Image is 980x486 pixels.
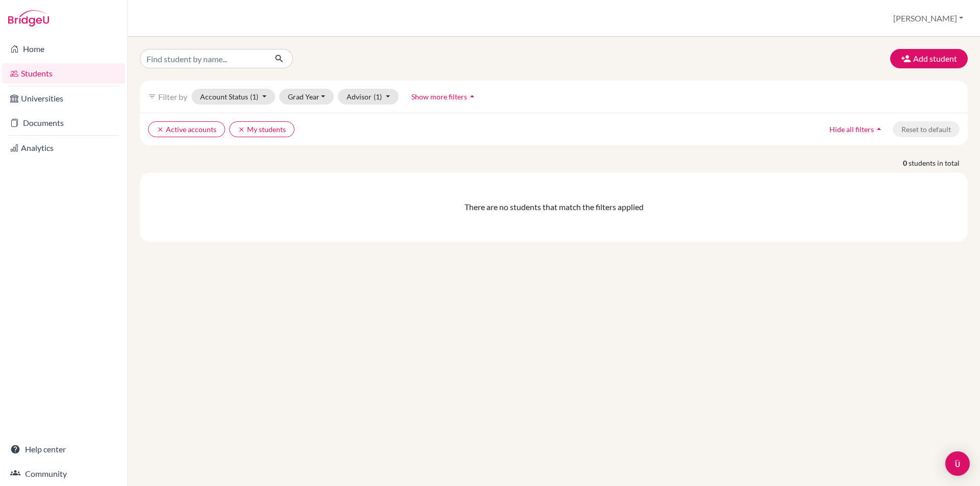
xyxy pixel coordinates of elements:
[238,126,245,133] i: clear
[279,89,334,105] button: Grad Year
[2,113,125,133] a: Documents
[158,92,187,101] span: Filter by
[8,10,49,27] img: Bridge-U
[2,88,125,109] a: Universities
[893,121,960,137] button: Reset to default
[148,201,960,213] div: There are no students that match the filters applied
[2,63,125,84] a: Students
[403,89,486,105] button: Show more filtersarrow_drop_up
[889,9,968,28] button: [PERSON_NAME]
[467,91,477,101] i: arrow_drop_up
[2,39,125,59] a: Home
[2,439,125,459] a: Help center
[821,121,893,137] button: Hide all filtersarrow_drop_up
[374,92,382,101] span: (1)
[148,92,156,100] i: filter_list
[338,89,399,105] button: Advisor(1)
[229,121,295,137] button: clearMy students
[903,158,909,168] strong: 0
[411,92,467,101] span: Show more filters
[2,464,125,484] a: Community
[945,451,970,476] div: Open Intercom Messenger
[250,92,258,101] span: (1)
[191,89,275,105] button: Account Status(1)
[874,124,884,134] i: arrow_drop_up
[140,49,266,68] input: Find student by name...
[829,125,874,134] span: Hide all filters
[2,138,125,158] a: Analytics
[890,49,968,68] button: Add student
[148,121,225,137] button: clearActive accounts
[157,126,164,133] i: clear
[909,158,968,168] span: students in total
